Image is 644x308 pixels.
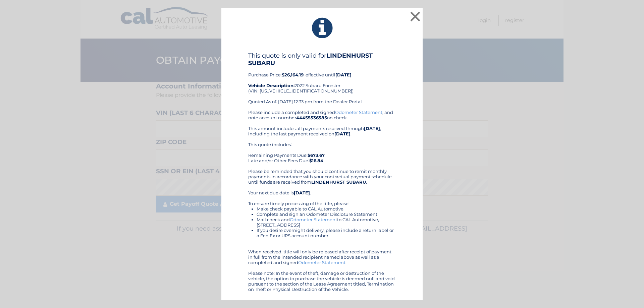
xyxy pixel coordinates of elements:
[257,217,396,228] li: Mail check and to CAL Automotive, [STREET_ADDRESS]
[309,158,323,163] b: $16.84
[248,52,396,67] h4: This quote is only valid for
[294,190,310,195] b: [DATE]
[335,110,382,115] a: Odometer Statement
[248,52,373,67] b: LINDENHURST SUBARU
[248,142,396,163] div: This quote includes: Remaining Payments Due: Late and/or Other Fees Due:
[409,10,422,23] button: ×
[282,72,304,77] b: $26,164.19
[308,152,325,158] b: $673.67
[296,115,327,120] b: 44455536585
[290,217,337,222] a: Odometer Statement
[248,83,294,88] strong: Vehicle Description:
[257,211,396,217] li: Complete and sign an Odometer Disclosure Statement
[257,206,396,211] li: Make check payable to CAL Automotive
[248,110,396,292] div: Please include a completed and signed , and note account number on check. This amount includes al...
[248,52,396,110] div: Purchase Price: , effective until 2022 Subaru Forester (VIN: [US_VEHICLE_IDENTIFICATION_NUMBER]) ...
[311,179,366,185] b: LINDENHURST SUBARU
[334,131,351,136] b: [DATE]
[298,260,345,265] a: Odometer Statement
[257,228,396,238] li: If you desire overnight delivery, please include a return label or a Fed Ex or UPS account number.
[364,126,380,131] b: [DATE]
[335,72,352,77] b: [DATE]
